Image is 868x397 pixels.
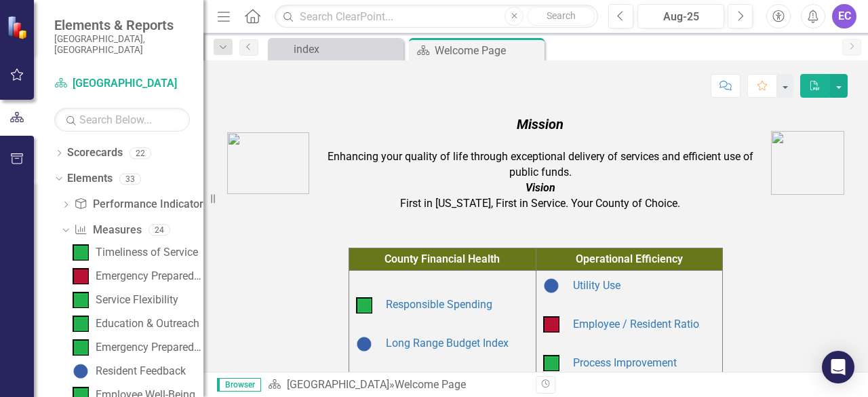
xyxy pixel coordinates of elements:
[73,339,89,356] img: On Target
[69,337,203,358] a: Emergency Preparedness - Execution Score
[74,223,141,238] a: Measures
[526,181,555,194] em: Vision
[527,7,595,26] button: Search
[67,145,123,161] a: Scorecards
[356,336,372,352] img: Baselining
[217,378,261,392] span: Browser
[54,76,190,92] a: [GEOGRAPHIC_DATA]
[384,252,500,265] span: County Financial Health
[822,351,854,383] div: Open Intercom Messenger
[73,268,89,284] img: Below Plan
[96,246,198,259] div: Timeliness of Service
[69,242,198,263] a: Timeliness of Service
[130,147,151,159] div: 22
[96,318,199,330] div: Education & Outreach
[517,116,564,132] em: Mission
[435,42,541,59] div: Welcome Page
[547,10,576,21] span: Search
[54,17,190,33] span: Elements & Reports
[573,279,620,292] a: Utility Use
[386,337,509,349] a: Long Range Budget Index
[642,9,719,25] div: Aug-25
[73,292,89,308] img: On Target
[73,363,89,379] img: Baselining
[287,378,389,391] a: [GEOGRAPHIC_DATA]
[54,108,190,132] input: Search Below...
[313,111,768,215] td: Enhancing your quality of life through exceptional delivery of services and efficient use of publ...
[73,316,89,332] img: On Target
[294,41,400,58] div: index
[96,341,203,354] div: Emergency Preparedness - Execution Score
[119,173,141,185] div: 33
[386,298,492,311] a: Responsible Spending
[576,252,683,265] span: Operational Efficiency
[69,360,186,382] a: Resident Feedback
[271,41,400,58] a: index
[67,171,113,187] a: Elements
[69,289,178,311] a: Service Flexibility
[573,356,677,369] a: Process Improvement
[227,132,309,194] img: AC_Logo.png
[73,244,89,261] img: On Target
[543,355,559,371] img: On Target
[832,4,856,29] button: EC
[771,131,844,195] img: AA%20logo.png
[96,294,178,306] div: Service Flexibility
[543,278,559,294] img: Baselining
[74,197,208,212] a: Performance Indicators
[96,270,203,282] div: Emergency Preparedness - Resourced Score
[356,297,372,314] img: On Target
[69,265,203,287] a: Emergency Preparedness - Resourced Score
[637,4,724,29] button: Aug-25
[69,313,199,335] a: Education & Outreach
[573,318,699,330] a: Employee / Resident Ratio
[96,365,186,377] div: Resident Feedback
[268,377,526,393] div: »
[395,378,466,391] div: Welcome Page
[149,225,170,236] div: 24
[275,5,598,29] input: Search ClearPoint...
[54,33,190,56] small: [GEOGRAPHIC_DATA], [GEOGRAPHIC_DATA]
[543,316,559,333] img: Below Plan
[7,16,31,39] img: ClearPoint Strategy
